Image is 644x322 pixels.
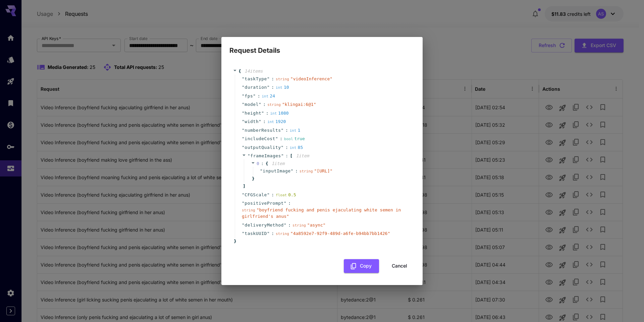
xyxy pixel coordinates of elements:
div: 85 [290,144,303,151]
span: inputImage [263,168,290,174]
span: " [281,128,284,133]
span: " 4a8592e7-92f9-489d-a6fe-b94bb7bb1426 " [290,231,390,236]
span: " [267,85,270,90]
span: " [267,231,270,236]
span: " [242,128,245,133]
span: : [271,192,274,198]
span: : [271,230,274,237]
span: " [291,168,293,173]
span: taskType [245,76,267,82]
div: 1 [290,127,301,134]
span: int [290,128,297,133]
span: deliveryMethod [245,222,284,229]
span: string [242,208,255,212]
div: 1920 [267,118,286,125]
span: float [276,193,287,197]
span: " [267,192,270,197]
span: " [242,231,245,236]
span: positivePrompt [245,200,284,207]
span: string [292,223,306,228]
span: " [242,111,245,116]
span: " [259,102,261,107]
span: } [233,238,236,245]
span: int [267,120,274,124]
span: " [281,145,284,150]
span: width [245,118,259,125]
span: : [295,168,298,174]
span: includeCost [245,135,275,142]
span: 0 [257,161,259,166]
span: : [261,160,264,167]
span: 1 item [296,153,309,158]
span: taskUUID [245,230,267,237]
span: [ [290,153,293,159]
span: " [260,168,263,173]
div: 1080 [270,110,288,117]
span: : [285,144,288,151]
span: " [242,145,245,150]
span: " videoInference " [290,76,332,81]
span: " [242,201,245,206]
span: " [242,76,245,81]
span: height [245,110,261,117]
span: duration [245,84,267,91]
span: { [266,160,268,167]
span: " [261,111,264,116]
span: string [300,169,313,173]
span: " [284,223,286,228]
span: int [290,146,297,150]
span: " [248,153,250,158]
span: : [266,110,269,117]
span: " klingai:6@1 " [282,102,316,107]
span: " [253,93,256,98]
span: } [251,175,255,182]
div: true [284,135,305,142]
span: outputQuality [245,144,281,151]
span: model [245,101,259,108]
span: string [276,77,289,81]
button: Cancel [384,259,415,273]
span: numberResults [245,127,281,134]
span: 1 item [271,161,284,166]
span: " [242,85,245,90]
span: { [238,68,241,75]
span: " [242,223,245,228]
span: : [285,127,288,134]
span: " [275,136,278,141]
span: " [267,76,270,81]
span: " [242,102,245,107]
span: " [URL] " [314,168,333,173]
span: : [263,101,266,108]
span: " [242,192,245,197]
span: fps [245,93,253,99]
span: " [281,153,284,158]
span: int [262,94,268,98]
span: int [276,85,282,90]
div: 24 [262,93,275,99]
span: : [263,118,266,125]
span: : [285,153,288,159]
span: frameImages [250,153,281,158]
div: 10 [276,84,289,91]
span: CFGScale [245,192,267,198]
span: 14 item s [245,69,263,74]
span: : [258,93,260,99]
span: string [267,103,281,107]
span: : [288,222,291,229]
span: " boyfriend fucking and penis ejaculating white semen in girlfriend's anus " [242,207,401,219]
div: 0.5 [276,192,296,198]
span: " [259,119,261,124]
button: Copy [344,259,379,273]
span: " async " [307,223,326,228]
span: : [271,84,274,91]
h2: Request Details [221,37,423,56]
span: " [284,201,286,206]
span: : [271,76,274,82]
span: : [280,135,282,142]
span: string [276,232,289,236]
span: int [270,111,277,116]
span: bool [284,137,293,141]
span: : [288,200,291,207]
span: " [242,93,245,98]
span: ] [242,183,246,190]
